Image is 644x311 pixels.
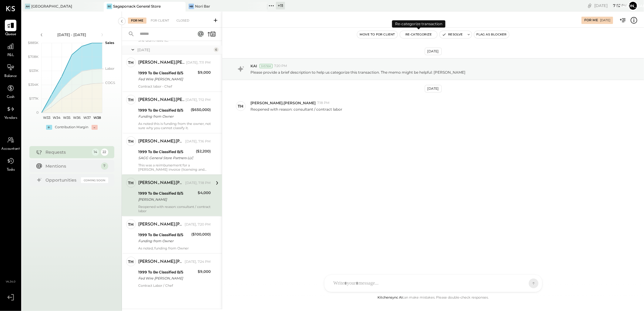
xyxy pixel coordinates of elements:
[138,60,185,66] div: [PERSON_NAME].[PERSON_NAME]
[198,69,211,75] div: $9,000
[250,100,316,105] span: [PERSON_NAME].[PERSON_NAME]
[138,232,190,238] div: 1999 To Be Classified B/S
[7,95,15,100] span: Cash
[101,162,108,170] div: 7
[0,41,21,58] a: P&L
[198,269,211,275] div: $9,000
[128,259,134,265] div: Th
[46,163,98,169] div: Mentions
[0,62,21,79] a: Balance
[138,70,196,76] div: 1999 To Be Classified B/S
[196,148,211,154] div: ($2,200)
[185,181,211,186] div: [DATE], 7:18 PM
[0,155,21,173] a: Tasks
[594,3,627,8] div: [DATE]
[138,163,211,172] div: This was a reimbursement for a [PERSON_NAME] invoice (licensing and permits) that was paid in err...
[185,222,211,227] div: [DATE], 7:20 PM
[600,18,610,22] div: [DATE]
[0,82,21,100] a: Cash
[584,18,598,23] div: For Me
[128,60,134,65] div: Th
[138,283,211,288] div: Contract Labor / Chef
[138,113,189,119] div: Funding from Owner
[4,115,17,121] span: Vendors
[138,259,183,265] div: [PERSON_NAME].[PERSON_NAME]
[250,107,342,112] p: Reopened with reason: consultant / contract labor
[425,85,442,92] div: [DATE]
[186,60,211,65] div: [DATE], 7:11 PM
[46,125,52,130] div: +
[148,18,172,24] div: For Client
[0,134,21,152] a: Accountant
[191,107,211,113] div: ($650,000)
[107,4,112,9] div: SG
[46,177,78,183] div: Opportunities
[43,115,50,120] text: W33
[195,4,210,9] div: Nori Bar
[93,115,101,120] text: W38
[5,32,16,37] span: Queue
[29,96,39,101] text: $177K
[92,149,99,156] div: 14
[138,84,211,89] div: Contract labor - Chef
[46,149,89,155] div: Requests
[4,74,17,79] span: Balance
[138,222,183,228] div: [PERSON_NAME].[PERSON_NAME]
[628,1,638,11] button: [PERSON_NAME]
[28,55,39,59] text: $708K
[128,139,134,144] div: Th
[440,31,465,38] button: Resolve
[113,4,161,9] div: Sagaponack General Store
[29,69,39,73] text: $531K
[105,66,114,71] text: Labor
[173,18,192,24] div: Closed
[186,98,211,102] div: [DATE], 7:12 PM
[128,18,146,24] div: For Me
[137,47,212,52] div: [DATE]
[0,103,21,121] a: Vendors
[53,115,61,120] text: W34
[250,70,465,75] p: Please provide a brief description to help us categorize this transaction. The memo might be help...
[81,177,108,183] div: Coming Soon
[185,259,211,264] div: [DATE], 7:24 PM
[7,53,14,58] span: P&L
[138,149,194,155] div: 1999 To Be Classified B/S
[105,41,114,45] text: Sales
[400,31,438,38] button: Re-Categorize
[274,64,287,69] span: 7:20 PM
[191,231,211,237] div: ($100,000)
[83,115,91,120] text: W37
[138,180,184,186] div: [PERSON_NAME].[PERSON_NAME]
[392,20,445,28] div: Re-categorize transaction
[128,97,134,103] div: Th
[138,122,211,130] div: As noted this is funding from the owner, not sure why you cannot classify it.
[474,31,509,38] button: Flag as Blocker
[138,246,211,250] div: As noted, funding from Owner
[92,125,98,130] div: -
[138,107,189,113] div: 1999 To Be Classified B/S
[138,275,196,281] div: Fed Wire [PERSON_NAME]
[128,180,134,186] div: Th
[317,101,330,105] span: 7:18 PM
[25,4,30,9] div: AH
[138,196,196,202] div: [PERSON_NAME]
[138,97,184,103] div: [PERSON_NAME].[PERSON_NAME]
[138,190,196,196] div: 1999 To Be Classified B/S
[238,103,244,109] div: Th
[198,190,211,196] div: $4,000
[138,269,196,275] div: 1999 To Be Classified B/S
[357,31,397,38] button: Move to for client
[587,2,593,9] div: copy link
[185,139,211,144] div: [DATE], 7:16 PM
[138,238,190,244] div: Funding from Owner
[36,110,39,115] text: 0
[105,81,115,85] text: COGS
[138,76,196,82] div: Fed Wire [PERSON_NAME]
[63,115,70,120] text: W35
[0,20,21,37] a: Queue
[276,2,285,9] div: + 11
[214,47,219,52] div: 6
[46,32,98,37] div: [DATE] - [DATE]
[138,139,184,145] div: [PERSON_NAME].[PERSON_NAME]
[250,63,257,69] span: KAI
